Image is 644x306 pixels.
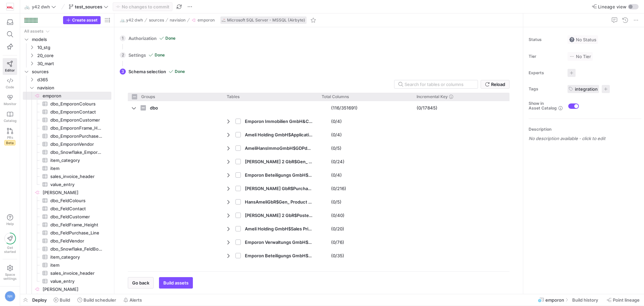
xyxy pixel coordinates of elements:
[72,18,98,23] span: Create asset
[23,188,111,196] a: [PERSON_NAME]​​​​​​​​
[50,165,104,172] span: item​​​​​​​​​
[23,269,111,277] div: Press SPACE to select this row.
[198,18,215,23] span: emporon
[50,253,104,261] span: item_category​​​​​​​​​
[63,16,101,24] button: Create asset
[129,297,142,303] span: Alerts
[50,237,104,245] span: dbo_FeldVendor​​​​​​​​​
[331,239,344,245] y42-import-column-renderer: (0/76)
[245,209,313,222] span: [PERSON_NAME] 2 GbR$Posted Phys_ Invt_ Rec_ Line
[529,54,562,59] span: Tier
[23,261,111,269] a: item​​​​​​​​​
[23,100,111,108] div: Press SPACE to select this row.
[227,18,305,23] span: Microsoft SQL Server - MSSQL (Airbyte)
[529,101,557,111] span: Show in Asset Catalog
[159,277,193,289] button: Build assets
[50,148,104,156] span: dbo_Snowflake_EmporonBonzeile​​​​​​​​​
[23,51,111,59] div: Press SPACE to select this row.
[23,237,111,245] div: Press SPACE to select this row.
[3,211,17,229] button: Help
[3,289,17,303] button: NH
[245,236,313,249] span: Emporon Verwaltungs GmbH$[PERSON_NAME] Entry
[331,253,344,258] y42-import-column-renderer: (0/35)
[405,82,472,87] input: Search for tables or columns
[6,85,14,89] span: Code
[529,136,641,141] p: No description available - click to edit
[3,92,17,108] a: Monitor
[331,172,342,178] y42-import-column-renderer: (0/4)
[23,253,111,261] div: Press SPACE to select this row.
[23,205,111,213] a: dbo_FeldContact​​​​​​​​​
[128,222,507,235] div: Press SPACE to select this row.
[190,16,216,24] button: emporon
[3,108,17,125] a: Catalog
[569,54,591,59] span: No Tier
[245,142,313,155] span: AmeliHansImmoGmbH$GDPdU Record Definition
[23,213,111,221] a: dbo_FeldCustomer​​​​​​​​​
[118,16,145,24] button: 🚲y42 dwh
[568,35,598,44] button: No statusNo Status
[3,75,17,92] a: Code
[23,84,111,92] div: Press SPACE to select this row.
[120,294,145,306] button: Alerts
[51,294,73,306] button: Build
[32,36,110,43] span: models
[128,155,507,168] div: Press SPACE to select this row.
[128,168,507,182] div: Press SPACE to select this row.
[168,16,187,24] button: navision
[50,140,104,148] span: dbo_EmporonVendor​​​​​​​​​
[23,148,111,156] div: Press SPACE to select this row.
[227,94,239,99] span: Tables
[3,125,17,148] a: PRsBeta
[163,280,189,286] span: Build assets
[417,105,437,111] y42-user-defined-cursor-renderer: (0/17845)
[23,76,111,84] div: Press SPACE to select this row.
[126,18,143,23] span: y42 dwh
[3,262,17,283] a: Spacesettings
[3,58,17,75] a: Editor
[5,68,15,72] span: Editor
[43,286,110,293] span: [PERSON_NAME]​​​​​​​​
[50,132,104,140] span: dbo_EmporonPurchase_Line​​​​​​​​​
[4,140,15,145] span: Beta
[141,94,155,99] span: Groups
[23,221,111,229] div: Press SPACE to select this row.
[50,229,104,237] span: dbo_FeldPurchase_Line​​​​​​​​​
[24,29,44,34] div: All assets
[50,221,104,229] span: dbo_FeldFrame_Height​​​​​​​​​
[3,230,17,256] button: Getstarted
[23,68,111,76] div: Press SPACE to select this row.
[23,229,111,237] div: Press SPACE to select this row.
[23,132,111,140] a: dbo_EmporonPurchase_Line​​​​​​​​​
[4,246,16,254] span: Get started
[128,209,507,222] div: Press SPACE to select this row.
[569,37,596,42] span: No Status
[331,105,358,111] y42-import-column-renderer: (116/351691)
[23,2,58,11] button: 🚲y42 dwh
[23,285,111,293] a: [PERSON_NAME]​​​​​​​​
[23,124,111,132] div: Press SPACE to select this row.
[50,157,104,164] span: item_category​​​​​​​​​
[23,140,111,148] div: Press SPACE to select this row.
[569,37,575,42] img: No status
[245,195,313,209] span: HansAmeliGbR$Gen_ Product Posting Group
[529,71,562,75] span: Experts
[331,145,341,151] y42-import-column-renderer: (0/5)
[23,92,111,100] a: emporon​​​​​​​​
[23,180,111,188] a: value_entry​​​​​​​​​
[481,80,509,89] button: Reload
[23,277,111,285] a: value_entry​​​​​​​​​
[23,188,111,196] div: Press SPACE to select this row.
[6,222,14,226] span: Help
[50,269,104,277] span: sales_invoice_header​​​​​​​​​
[569,54,575,59] img: No tier
[331,119,342,124] y42-import-column-renderer: (0/4)
[245,128,313,141] span: Ameli Holding GmbH$Application Area Line
[3,272,16,280] span: Space settings
[37,52,110,59] span: 20_core
[331,199,341,205] y42-import-column-renderer: (0/5)
[128,101,507,115] div: Press SPACE to select this row.
[37,76,110,84] span: d365
[245,222,313,235] span: Ameli Holding GmbH$Sales Price
[67,2,110,11] button: test_sources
